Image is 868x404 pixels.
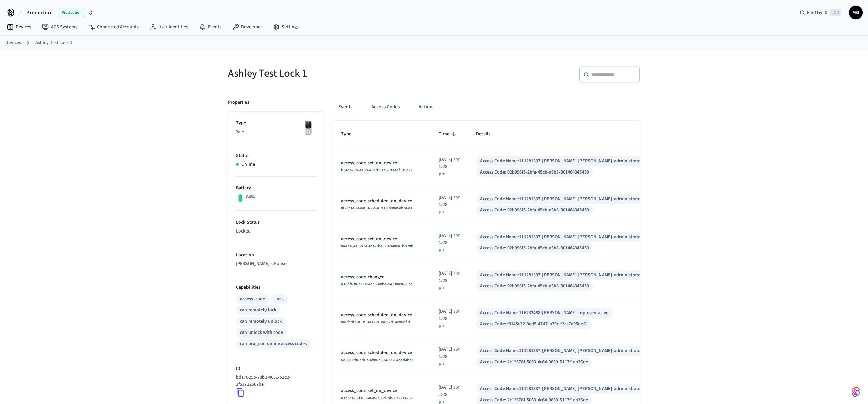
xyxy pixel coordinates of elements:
[333,99,640,115] div: ant example
[83,21,144,33] a: Connected Accounts
[241,161,255,168] p: Online
[236,185,317,192] p: Battery
[439,270,460,291] div: America/New_York
[480,169,589,176] div: Access Code: 02b996f5-2bfa-45cb-a3b8-301464345459
[341,311,422,319] p: access_code.scheduled_on_device
[341,243,413,249] span: 0a4a184e-6b74-4ca2-be52-6948ca1bb28b
[26,8,53,17] span: Production
[300,120,317,137] img: Yale Assure Touchscreen Wifi Smart Lock, Satin Nickel, Front
[236,228,317,235] p: Locked
[453,233,460,239] span: EDT
[275,296,284,303] div: lock
[366,99,405,115] button: Access Codes
[1,21,37,33] a: Devices
[439,270,452,291] span: [DATE] 1:28 pm
[341,205,412,211] span: 8f21c4e0-6ea8-466e-a193-1b98a5ebb6e3
[480,283,589,290] div: Access Code: 02b996f5-2bfa-45cb-a3b8-301464345459
[333,99,358,115] button: Events
[480,158,643,165] div: Access Code Name: 111281337-[PERSON_NAME] [PERSON_NAME]-administrator
[439,232,452,254] span: [DATE] 1:28 pm
[268,21,304,33] a: Settings
[830,9,841,16] span: ⌘ K
[480,245,589,252] div: Access Code: 02b996f5-2bfa-45cb-a3b8-301464345459
[849,6,863,19] button: MG
[480,397,588,404] div: Access Code: 2c12678f-5063-4c64-9839-5117f1eb36de
[341,357,414,363] span: 6d8811d0-bd6a-4f88-b394-77204ccd4bb1
[341,167,413,173] span: b34ce73b-ee3b-43dd-91a8-7f1edf139d71
[480,309,608,317] div: Access Code Name: 116232488-[PERSON_NAME]-representative
[480,234,643,241] div: Access Code Name: 111281337-[PERSON_NAME] [PERSON_NAME]-administrator
[341,129,360,139] span: Type
[341,319,410,325] span: 0a0fcdfb-8135-4ea7-91ea-17d14c86df7f
[439,232,460,254] div: America/New_York
[240,329,283,336] div: can unlock with code
[236,152,317,159] p: Status
[194,21,227,33] a: Events
[236,128,317,136] p: Yale
[240,340,307,347] div: can program online access codes
[341,281,413,287] span: a38bf638-b11c-4dc5-a8be-54730a9660ad
[35,39,72,46] a: Ashley Test Lock 1
[236,120,317,127] p: Type
[439,194,452,216] span: [DATE] 1:28 pm
[480,347,643,355] div: Access Code Name: 111281337-[PERSON_NAME] [PERSON_NAME]-administrator
[341,349,422,357] p: access_code.scheduled_on_device
[439,346,452,367] span: [DATE] 1:28 pm
[240,296,265,303] div: access_code
[236,374,314,388] p: bda7625b-78b3-4051-b2c2-1f53722667be
[227,21,268,33] a: Developer
[228,99,249,106] p: Properties
[480,207,589,214] div: Access Code: 02b996f5-2bfa-45cb-a3b8-301464345459
[439,308,460,329] div: America/New_York
[453,347,460,353] span: EDT
[453,271,460,277] span: EDT
[341,387,422,395] p: access_code.set_on_device
[439,129,458,139] span: Time
[453,385,460,391] span: EDT
[453,195,460,201] span: EDT
[236,284,317,291] p: Capabilities
[228,66,430,80] h5: Ashley Test Lock 1
[807,9,828,16] span: Find by ID
[236,260,317,267] p: [PERSON_NAME]'s House
[794,6,846,19] div: Find by ID⌘ K
[439,156,452,178] span: [DATE] 1:28 pm
[480,271,643,279] div: Access Code Name: 111281337-[PERSON_NAME] [PERSON_NAME]-administrator
[480,321,588,328] div: Access Code: f3145c32-3ed5-4747-b70c-f3ca7a95de61
[480,196,643,203] div: Access Code Name: 111281337-[PERSON_NAME] [PERSON_NAME]-administrator
[236,251,317,259] p: Location
[480,385,643,392] div: Access Code Name: 111281337-[PERSON_NAME] [PERSON_NAME]-administrator
[413,99,440,115] button: Actions
[240,307,276,314] div: can remotely lock
[37,21,83,33] a: ACS Systems
[236,365,317,372] p: ID
[341,236,422,243] p: access_code.set_on_device
[852,386,860,397] img: SeamLogoGradient.69752ec5.svg
[439,156,460,178] div: America/New_York
[341,395,413,401] span: a3b5ca75-f105-4645-b99d-bb86a221a786
[341,274,422,281] p: access_code.changed
[439,308,452,329] span: [DATE] 1:28 pm
[58,8,85,17] span: Production
[5,39,21,46] a: Devices
[439,346,460,367] div: America/New_York
[144,21,194,33] a: User Identities
[236,219,317,226] p: Lock Status
[240,318,282,325] div: can remotely unlock
[439,194,460,216] div: America/New_York
[453,157,460,163] span: EDT
[480,359,588,366] div: Access Code: 2c12678f-5063-4c64-9839-5117f1eb36de
[341,198,422,205] p: access_code.scheduled_on_device
[476,129,499,139] span: Details
[246,194,255,201] p: 84%
[341,160,422,167] p: access_code.set_on_device
[850,6,862,19] span: MG
[453,309,460,315] span: EDT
